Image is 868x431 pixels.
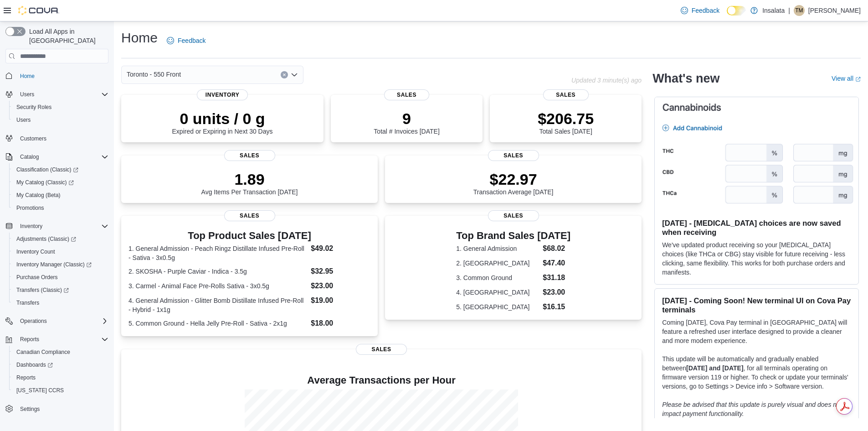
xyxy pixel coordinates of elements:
a: View allExternal link [832,75,861,82]
h2: What's new [652,71,719,86]
span: Sales [356,344,407,355]
a: Home [16,71,38,82]
a: Adjustments (Classic) [9,233,112,245]
span: Users [16,116,31,124]
span: Inventory [197,89,248,100]
span: Home [16,70,108,81]
button: Catalog [16,151,42,162]
a: Reports [13,372,39,383]
button: Canadian Compliance [9,346,112,358]
span: Sales [488,210,539,221]
p: We've updated product receiving so your [MEDICAL_DATA] choices (like THCa or CBG) stay visible fo... [662,240,851,277]
h3: [DATE] - Coming Soon! New terminal UI on Cova Pay terminals [662,296,851,314]
button: My Catalog (Beta) [9,189,112,202]
dd: $23.00 [311,280,370,291]
dt: 5. [GEOGRAPHIC_DATA] [456,302,539,312]
a: Inventory Manager (Classic) [9,258,112,271]
a: Feedback [677,1,723,20]
p: Insalata [762,5,785,16]
span: My Catalog (Classic) [16,179,74,186]
span: Security Roles [16,104,51,111]
a: Customers [16,133,50,144]
a: Dashboards [9,358,112,371]
button: Users [9,114,112,126]
p: Updated 3 minute(s) ago [571,77,642,84]
dt: 1. General Admission - Peach Ringz Distillate Infused Pre-Roll - Sativa - 3x0.5g [128,244,307,262]
span: Security Roles [13,102,108,113]
em: Please be advised that this update is purely visual and does not impact payment functionality. [662,401,842,417]
button: Catalog [2,151,112,163]
span: Inventory Manager (Classic) [13,259,108,270]
strong: [DATE] and [DATE] [686,364,743,372]
span: Operations [20,317,47,325]
button: Promotions [9,202,112,214]
p: | [788,5,790,16]
span: Catalog [20,153,39,161]
p: $206.75 [538,109,594,128]
span: Transfers (Classic) [13,285,108,296]
dt: 2. [GEOGRAPHIC_DATA] [456,259,539,268]
button: Operations [16,316,51,327]
span: Customers [16,133,108,144]
a: Transfers (Classic) [9,284,112,296]
span: Inventory [16,221,108,232]
span: Users [20,91,34,98]
button: Inventory Count [9,245,112,258]
span: Classification (Classic) [13,164,108,175]
span: [US_STATE] CCRS [16,387,64,394]
a: Feedback [163,31,209,50]
button: Security Roles [9,101,112,114]
button: [US_STATE] CCRS [9,384,112,397]
span: Customers [20,135,46,142]
dt: 3. Common Ground [456,273,539,282]
div: Total Sales [DATE] [538,109,594,135]
span: Sales [224,210,275,221]
dd: $47.40 [543,258,570,269]
span: Reports [16,374,36,381]
span: Washington CCRS [13,385,108,396]
span: Adjustments (Classic) [13,234,108,244]
a: My Catalog (Beta) [13,190,64,201]
span: Inventory Manager (Classic) [16,261,92,268]
div: Expired or Expiring in Next 30 Days [172,109,273,135]
span: Sales [543,89,589,100]
span: Feedback [178,36,205,45]
span: Promotions [16,204,44,212]
dt: 3. Carmel - Animal Face Pre-Rolls Sativa - 3x0.5g [128,281,307,291]
button: Inventory [16,221,46,232]
div: Avg Items Per Transaction [DATE] [201,170,298,196]
span: Sales [384,89,430,100]
button: Open list of options [291,71,298,78]
span: Load All Apps in [GEOGRAPHIC_DATA] [26,27,108,45]
input: Dark Mode [727,6,746,16]
span: Toronto - 550 Front [127,69,181,80]
dd: $68.02 [543,243,570,254]
p: [PERSON_NAME] [808,5,861,16]
span: Reports [20,336,39,343]
a: Transfers [13,297,43,308]
span: Transfers [16,299,39,306]
dt: 5. Common Ground - Hella Jelly Pre-Roll - Sativa - 2x1g [128,319,307,328]
svg: External link [855,77,861,82]
span: Sales [488,150,539,161]
span: TM [795,5,803,16]
button: Settings [2,402,112,415]
span: Classification (Classic) [16,166,78,173]
button: Users [16,89,38,100]
dt: 4. [GEOGRAPHIC_DATA] [456,288,539,297]
a: Inventory Manager (Classic) [13,259,95,270]
span: Settings [20,405,40,413]
img: Cova [18,6,59,15]
a: Classification (Classic) [13,164,82,175]
span: Users [13,114,108,125]
span: My Catalog (Beta) [16,192,61,199]
dd: $18.00 [311,318,370,329]
span: Inventory Count [16,248,55,255]
span: Adjustments (Classic) [16,235,76,243]
button: Customers [2,132,112,145]
a: My Catalog (Classic) [9,176,112,189]
span: Canadian Compliance [16,348,70,356]
span: Users [16,89,108,100]
button: Inventory [2,220,112,233]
